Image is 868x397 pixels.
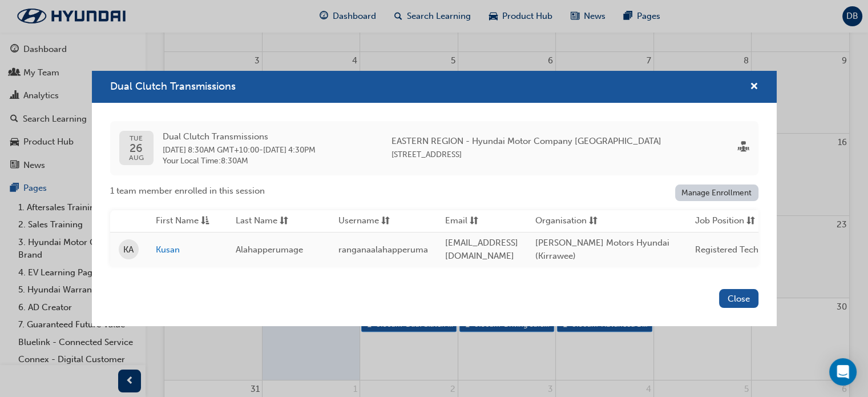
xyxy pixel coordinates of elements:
[746,214,755,228] span: sorting-icon
[129,135,144,142] span: TUE
[391,150,462,159] span: [STREET_ADDRESS]
[156,214,219,228] button: First Nameasc-icon
[695,214,758,228] button: Job Positionsorting-icon
[338,244,428,255] span: ranganaalahapperuma
[738,142,749,155] span: sessionType_FACE_TO_FACE-icon
[236,214,298,228] button: Last Namesorting-icon
[695,214,744,228] span: Job Position
[470,214,478,228] span: sorting-icon
[110,80,236,93] span: Dual Clutch Transmissions
[110,185,265,198] span: 1 team member enrolled in this session
[535,214,587,228] span: Organisation
[163,156,316,166] span: Your Local Time : 8:30AM
[535,214,598,228] button: Organisationsorting-icon
[695,244,782,255] span: Registered Technician
[445,238,518,261] span: [EMAIL_ADDRESS][DOMAIN_NAME]
[338,214,379,228] span: Username
[123,243,134,256] span: KA
[719,289,758,308] button: Close
[589,214,597,228] span: sorting-icon
[163,130,316,143] span: Dual Clutch Transmissions
[156,243,219,256] a: Kusan
[750,80,758,94] button: cross-icon
[129,142,144,154] span: 26
[829,358,857,386] div: Open Intercom Messenger
[201,214,209,228] span: asc-icon
[236,214,277,228] span: Last Name
[163,130,316,166] div: -
[391,135,661,148] span: EASTERN REGION - Hyundai Motor Company [GEOGRAPHIC_DATA]
[675,185,758,201] a: Manage Enrollment
[263,145,316,155] span: 26 Aug 2025 4:30PM
[280,214,288,228] span: sorting-icon
[156,214,199,228] span: First Name
[445,214,467,228] span: Email
[129,154,144,162] span: AUG
[381,214,390,228] span: sorting-icon
[338,214,401,228] button: Usernamesorting-icon
[750,82,758,93] span: cross-icon
[92,71,777,327] div: Dual Clutch Transmissions
[535,238,669,261] span: [PERSON_NAME] Motors Hyundai (Kirrawee)
[163,145,259,155] span: 26 Aug 2025 8:30AM GMT+10:00
[236,244,303,255] span: Alahapperumage
[445,214,508,228] button: Emailsorting-icon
